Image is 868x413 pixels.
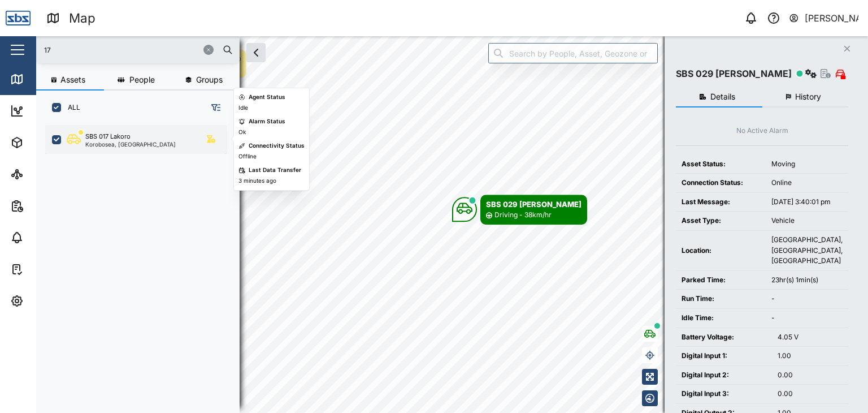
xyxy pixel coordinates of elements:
[494,210,552,221] div: Driving - 38km/hr
[29,168,57,180] div: Sites
[486,199,581,210] div: SBS 029 [PERSON_NAME]
[778,370,843,381] div: 0.00
[682,246,760,256] div: Location:
[129,76,155,84] span: People
[778,351,843,362] div: 1.00
[29,136,64,149] div: Assets
[710,93,735,101] span: Details
[85,141,176,147] div: Korobosea, [GEOGRAPHIC_DATA]
[771,294,843,304] div: -
[778,389,843,399] div: 0.00
[45,121,239,404] div: grid
[682,332,766,343] div: Battery Voltage:
[771,216,843,226] div: Vehicle
[771,275,843,286] div: 23hr(s) 1min(s)
[196,76,223,84] span: Groups
[771,197,843,208] div: [DATE] 3:40:01 pm
[771,313,843,324] div: -
[682,370,766,381] div: Digital Input 2:
[682,275,760,286] div: Parked Time:
[682,159,760,170] div: Asset Status:
[249,141,305,150] div: Connectivity Status
[805,11,859,25] div: [PERSON_NAME]
[771,235,843,266] div: [GEOGRAPHIC_DATA], [GEOGRAPHIC_DATA], [GEOGRAPHIC_DATA]
[771,159,843,170] div: Moving
[676,67,792,81] div: SBS 029 [PERSON_NAME]
[488,43,658,63] input: Search by People, Asset, Geozone or Place
[238,128,246,137] div: Ok
[43,41,233,58] input: Search assets or drivers
[736,126,788,136] div: No Active Alarm
[29,105,80,117] div: Dashboard
[682,313,760,324] div: Idle Time:
[795,93,821,101] span: History
[249,93,285,102] div: Agent Status
[249,166,301,175] div: Last Data Transfer
[682,178,760,188] div: Connection Status:
[778,332,843,343] div: 4.05 V
[682,294,760,304] div: Run Time:
[61,103,80,112] label: ALL
[452,195,587,225] div: Map marker
[771,178,843,188] div: Online
[36,36,868,413] canvas: Map
[29,200,68,212] div: Reports
[249,117,285,126] div: Alarm Status
[238,177,276,186] div: 3 minutes ago
[29,73,55,85] div: Map
[29,295,70,307] div: Settings
[6,6,31,31] img: Main Logo
[682,216,760,226] div: Asset Type:
[788,10,859,26] button: [PERSON_NAME]
[682,197,760,208] div: Last Message:
[238,152,257,161] div: Offline
[682,351,766,362] div: Digital Input 1:
[60,76,85,84] span: Assets
[682,389,766,399] div: Digital Input 3:
[85,132,131,141] div: SBS 017 Lakoro
[69,8,96,28] div: Map
[29,231,64,244] div: Alarms
[238,104,248,113] div: Idle
[29,263,60,276] div: Tasks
